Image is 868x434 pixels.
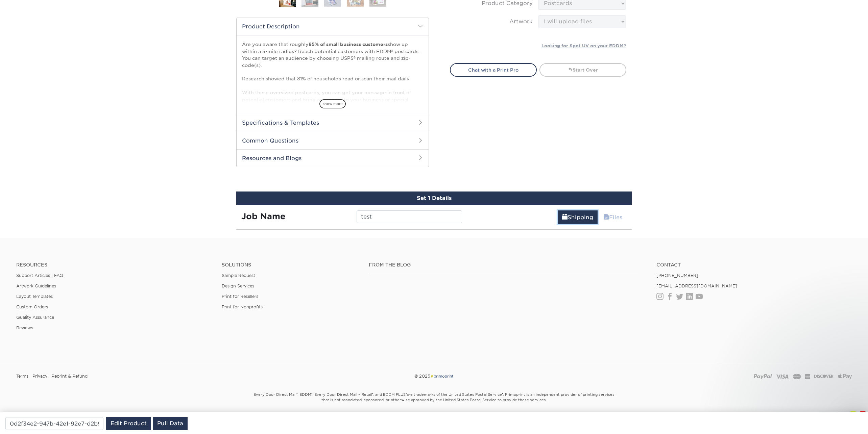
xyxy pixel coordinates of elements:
[430,374,454,379] img: Primoprint
[16,294,53,299] a: Layout Templates
[845,411,861,427] iframe: Intercom live chat
[656,283,737,288] a: [EMAIL_ADDRESS][DOMAIN_NAME]
[558,210,598,224] a: Shipping
[16,273,63,278] a: Support Articles | FAQ
[604,214,609,221] span: files
[656,273,698,278] a: [PHONE_NUMBER]
[241,211,285,221] strong: Job Name
[502,392,503,395] sup: ®
[16,371,28,381] a: Terms
[293,371,575,381] div: © 2025
[309,42,388,47] strong: 85% of small business customers
[237,114,429,131] h2: Specifications & Templates
[16,262,212,268] h4: Resources
[222,262,358,268] h4: Solutions
[153,417,188,430] a: Pull Data
[656,262,852,268] a: Contact
[51,371,88,381] a: Reprint & Refund
[222,283,254,288] a: Design Services
[450,63,537,77] a: Chat with a Print Pro
[16,315,54,320] a: Quality Assurance
[599,210,627,224] a: Files
[16,325,33,330] a: Reviews
[222,304,263,309] a: Print for Nonprofits
[319,99,346,108] span: show more
[237,132,429,149] h2: Common Questions
[372,392,373,395] sup: ®
[32,371,47,381] a: Privacy
[236,389,632,419] small: Every Door Direct Mail , EDDM , Every Door Direct Mail – Retail , and EDDM PLUS are trademarks of...
[539,63,626,77] a: Start Over
[859,411,867,416] span: 11
[222,294,258,299] a: Print for Resellers
[296,392,297,395] sup: ®
[369,262,638,268] h4: From the Blog
[237,18,429,35] h2: Product Description
[357,210,462,223] input: Enter a job name
[406,392,407,395] sup: ®
[242,41,423,165] p: Are you aware that roughly show up within a 5-mile radius? Reach potential customers with EDDM® p...
[562,214,568,221] span: shipping
[236,192,632,205] div: Set 1 Details
[106,417,151,430] a: Edit Product
[311,392,312,395] sup: ®
[222,273,255,278] a: Sample Request
[16,304,48,309] a: Custom Orders
[237,149,429,167] h2: Resources and Blogs
[16,283,56,288] a: Artwork Guidelines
